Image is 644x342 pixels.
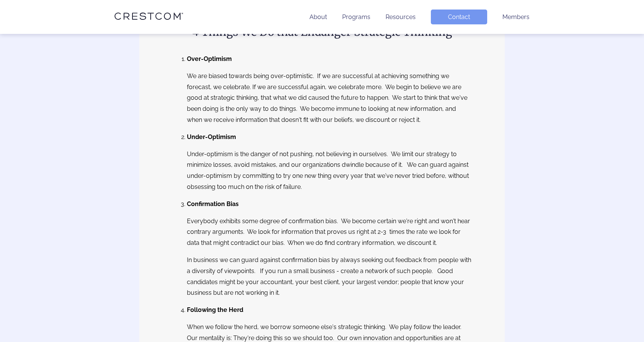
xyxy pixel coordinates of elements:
b: Confirmation Bias [187,200,239,208]
a: About [309,13,327,21]
p: We are biased towards being over-optimistic. If we are successful at achieving something we forec... [187,71,472,126]
b: Under-Optimism [187,133,236,141]
a: Resources [386,13,416,21]
b: Following the Herd [187,306,243,313]
a: Contact [431,10,487,24]
a: Members [502,13,529,21]
p: Everybody exhibits some degree of confirmation bias. We become certain we're right and won't hear... [187,216,472,249]
p: Under-optimism is the danger of not pushing, not believing in ourselves. We limit our strategy to... [187,149,472,193]
b: Over-Optimism [187,55,232,62]
p: In business we can guard against confirmation bias by always seeking out feedback from people wit... [187,255,472,299]
a: Programs [342,13,370,21]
